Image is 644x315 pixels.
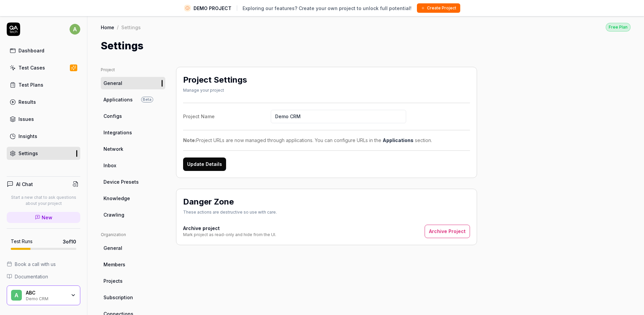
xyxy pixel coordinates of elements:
a: Inbox [101,159,165,172]
a: General [101,242,165,254]
a: General [101,77,165,89]
span: New [42,214,52,221]
a: New [7,212,80,223]
span: Inbox [103,162,116,169]
div: / [117,24,119,31]
a: Integrations [101,126,165,139]
span: General [103,244,122,252]
a: Device Presets [101,176,165,188]
span: Configs [103,113,122,120]
a: Documentation [7,273,80,280]
button: AABCDemo CRM [7,285,80,306]
div: Test Plans [18,81,43,88]
a: Network [101,143,165,155]
h2: Project Settings [183,74,247,86]
a: Projects [101,275,165,287]
span: Knowledge [103,195,130,202]
span: Applications [103,96,133,103]
p: Start a new chat to ask questions about your project [7,194,80,207]
a: ApplicationsBeta [101,93,165,106]
button: Update Details [183,157,226,171]
a: Test Cases [7,61,80,74]
div: Test Cases [18,64,45,71]
span: Network [103,145,123,152]
span: Exploring our features? Create your own project to unlock full potential! [243,5,412,12]
div: Settings [121,24,141,31]
div: Mark project as read-only and hide from the UI. [183,232,276,238]
span: A [11,290,22,301]
a: Settings [7,147,80,160]
a: Book a call with us [7,261,80,268]
div: These actions are destructive so use with care. [183,209,277,215]
h4: AI Chat [16,181,33,188]
span: a [70,24,80,35]
button: Archive Project [425,225,470,238]
div: Manage your project [183,87,247,93]
span: Device Presets [103,178,139,185]
span: Book a call with us [15,261,56,268]
span: DEMO PROJECT [194,5,231,12]
a: Test Plans [7,78,80,91]
div: Demo CRM [26,296,66,301]
h1: Settings [101,38,143,53]
div: Project [101,67,165,73]
span: Members [103,261,125,268]
div: Project URLs are now managed through applications. You can configure URLs in the section. [183,137,470,144]
div: Settings [18,150,38,157]
h5: Test Runs [11,238,33,244]
span: Crawling [103,211,124,218]
span: Beta [141,97,153,102]
div: Issues [18,116,34,123]
button: Free Plan [606,22,631,32]
span: Integrations [103,129,132,136]
div: Free Plan [606,23,631,32]
span: 3 of 10 [63,238,76,245]
span: General [103,80,122,87]
a: Home [101,24,114,31]
a: Subscription [101,291,165,304]
div: Project Name [183,113,271,120]
input: Project Name [271,110,406,123]
strong: Note: [183,137,196,143]
span: Documentation [15,273,48,280]
a: Issues [7,113,80,126]
div: Results [18,98,36,105]
div: Dashboard [18,47,44,54]
div: Insights [18,133,37,140]
a: Knowledge [101,192,165,205]
button: a [70,22,80,36]
span: Projects [103,277,123,284]
h2: Danger Zone [183,196,234,208]
a: Configs [101,110,165,122]
a: Applications [383,137,414,143]
span: Subscription [103,294,133,301]
a: Crawling [101,209,165,221]
div: ABC [26,290,66,296]
a: Members [101,258,165,271]
a: Insights [7,130,80,143]
div: Organization [101,232,165,238]
h4: Archive project [183,225,276,232]
a: Results [7,95,80,108]
a: Dashboard [7,44,80,57]
button: Create Project [417,3,460,13]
